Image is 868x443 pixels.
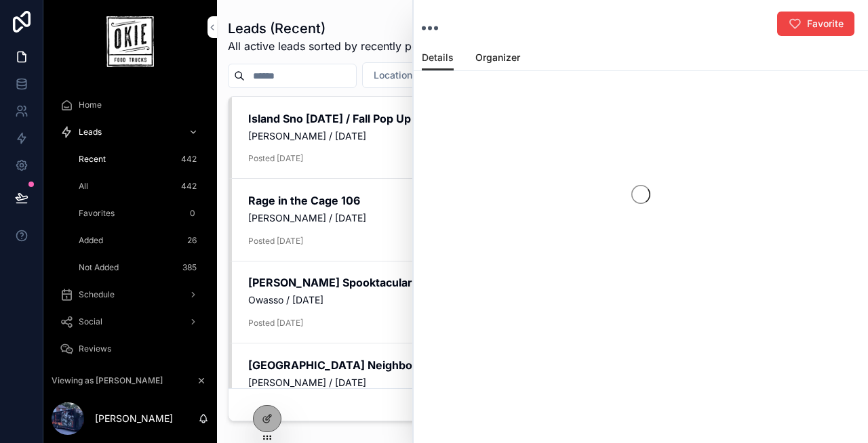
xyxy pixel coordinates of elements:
span: Favorite [807,17,844,30]
div: 442 [177,178,201,194]
a: Schedule [52,282,209,307]
div: 442 [177,151,201,167]
a: Home [52,93,209,117]
span: Reviews [79,343,111,354]
span: Recent [79,154,106,165]
div: 385 [178,259,201,276]
span: All active leads sorted by recently posted. [228,38,443,54]
a: Added26 [68,228,209,253]
span: Added [79,235,103,246]
a: Recent442 [68,147,209,171]
h2: Island Sno [DATE] / Fall Pop Up [248,111,840,126]
a: [GEOGRAPHIC_DATA] Neighborhood [DATE] Trunk or Treat[PERSON_NAME] / [DATE]Posted [DATE] [229,343,856,425]
p: [PERSON_NAME] [95,412,173,425]
button: Select Button [362,62,440,88]
span: Posted [DATE] [248,317,840,329]
span: Location [374,68,412,82]
span: Social [79,316,102,327]
span: Details [422,51,454,64]
span: [PERSON_NAME] / [DATE] [248,211,840,225]
h2: [GEOGRAPHIC_DATA] Neighborhood [DATE] Trunk or Treat [248,358,840,373]
span: Owasso / [DATE] [248,293,840,307]
span: Favorites [79,208,115,219]
span: Home [79,100,102,110]
a: Social [52,310,209,334]
span: Leads [79,127,102,138]
div: 0 [184,205,201,221]
span: Organizer [475,51,520,64]
span: Posted [DATE] [248,152,840,164]
span: [PERSON_NAME] / [DATE] [248,129,840,143]
h2: [PERSON_NAME] Spooktacular [DATE] [248,275,840,290]
div: 26 [183,232,201,249]
a: Not Added385 [68,255,209,280]
span: Schedule [79,289,115,300]
h2: Rage in the Cage 106 [248,193,840,208]
span: [PERSON_NAME] / [DATE] [248,376,840,389]
a: Leads [52,120,209,144]
a: Details [422,45,454,71]
h1: Leads (Recent) [228,19,443,38]
img: App logo [106,16,153,67]
span: Not Added [79,262,119,273]
span: Viewing as [PERSON_NAME] [52,375,163,386]
a: All442 [68,174,209,198]
a: Island Sno [DATE] / Fall Pop Up[PERSON_NAME] / [DATE]Posted [DATE] [229,97,856,179]
a: Reviews [52,337,209,361]
a: Favorites0 [68,201,209,226]
a: Organizer [475,45,520,72]
a: Rage in the Cage 106[PERSON_NAME] / [DATE]Posted [DATE] [229,179,856,261]
span: Posted [DATE] [248,235,840,247]
a: [PERSON_NAME] Spooktacular [DATE]Owasso / [DATE]Posted [DATE] [229,261,856,343]
div: scrollable content [43,83,217,368]
button: Favorite [777,12,854,36]
span: All [79,181,88,192]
